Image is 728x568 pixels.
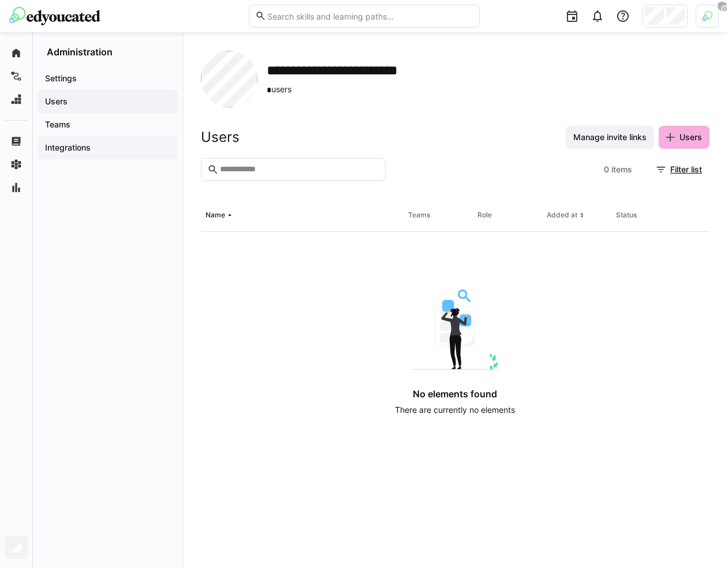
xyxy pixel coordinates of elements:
[206,210,225,220] div: Name
[611,164,632,175] span: items
[266,11,473,21] input: Search skills and learning paths…
[649,158,710,181] button: Filter list
[267,84,444,96] span: users
[604,164,609,175] span: 0
[477,210,492,220] div: Role
[547,210,577,220] div: Added at
[616,210,637,220] div: Status
[395,404,516,416] p: There are currently no elements
[201,129,240,146] h2: Users
[659,126,710,149] button: Users
[566,126,654,149] button: Manage invite links
[669,164,704,175] span: Filter list
[408,210,430,220] div: Teams
[413,388,498,400] h4: No elements found
[572,131,648,143] span: Manage invite links
[678,131,704,143] span: Users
